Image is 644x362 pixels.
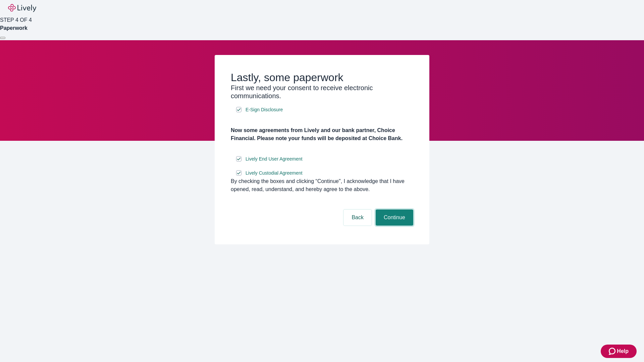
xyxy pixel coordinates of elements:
div: By checking the boxes and clicking “Continue", I acknowledge that I have opened, read, understand... [231,177,413,193]
button: Back [343,209,372,226]
button: Zendesk support iconHelp [601,345,637,358]
a: e-sign disclosure document [244,169,304,177]
button: Continue [376,209,413,226]
a: e-sign disclosure document [244,155,304,163]
span: E-Sign Disclosure [246,106,283,113]
h4: Now some agreements from Lively and our bank partner, Choice Financial. Please note your funds wi... [231,126,413,142]
h2: Lastly, some paperwork [231,71,413,84]
img: Lively [8,4,36,12]
h3: First we need your consent to receive electronic communications. [231,84,413,100]
span: Lively End User Agreement [246,156,303,163]
svg: Zendesk support icon [609,347,617,355]
span: Help [617,347,629,355]
a: e-sign disclosure document [244,106,284,114]
span: Lively Custodial Agreement [246,170,303,177]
